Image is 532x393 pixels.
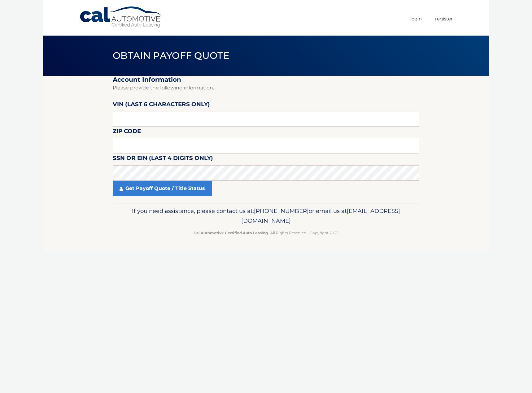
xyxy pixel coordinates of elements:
strong: Cal Automotive Certified Auto Leasing [194,231,268,235]
span: Obtain Payoff Quote [113,50,229,61]
a: Register [435,14,453,24]
a: Get Payoff Quote / Title Status [113,181,212,196]
h2: Account Information [113,76,419,84]
a: Cal Automotive [79,6,163,28]
label: SSN or EIN (last 4 digits only) [113,153,213,165]
p: - All Rights Reserved - Copyright 2025 [117,230,415,236]
label: Zip Code [113,127,141,138]
a: Login [410,14,422,24]
p: If you need assistance, please contact us at: or email us at [117,206,415,226]
span: [PHONE_NUMBER] [254,207,309,214]
p: Please provide the following information. [113,84,419,92]
label: VIN (last 6 characters only) [113,100,210,111]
